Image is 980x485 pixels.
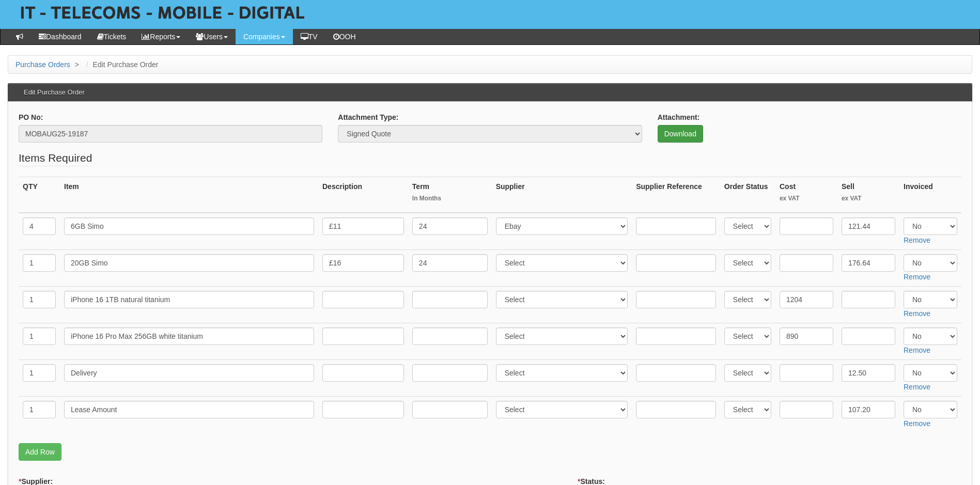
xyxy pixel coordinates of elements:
[236,29,293,44] a: Companies
[904,346,930,354] a: Remove
[658,125,703,143] a: Download
[632,177,720,213] th: Supplier Reference
[837,177,899,213] th: Sell
[338,112,398,122] label: Attachment Type:
[408,177,492,213] th: Term
[904,309,930,318] a: Remove
[188,29,236,44] a: Users
[31,29,89,44] a: Dashboard
[780,194,833,203] small: ex VAT
[325,29,364,44] a: OOH
[19,150,92,166] legend: Items Required
[318,177,408,213] th: Description
[904,273,930,281] a: Remove
[842,194,895,203] small: ex VAT
[899,177,961,213] th: Invoiced
[19,443,61,461] a: Add Row
[492,177,632,213] th: Supplier
[60,177,318,213] th: Item
[904,419,930,428] a: Remove
[134,29,188,44] a: Reports
[775,177,837,213] th: Cost
[84,59,159,70] li: Edit Purchase Order
[904,236,930,244] a: Remove
[904,383,930,391] a: Remove
[658,112,700,122] label: Attachment:
[720,177,775,213] th: Order Status
[15,60,70,69] a: Purchase Orders
[293,29,325,44] a: TV
[19,84,90,101] h3: Edit Purchase Order
[72,60,82,69] span: >
[19,177,60,213] th: QTY
[19,112,43,122] label: PO No:
[412,194,488,203] small: In Months
[89,29,134,44] a: Tickets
